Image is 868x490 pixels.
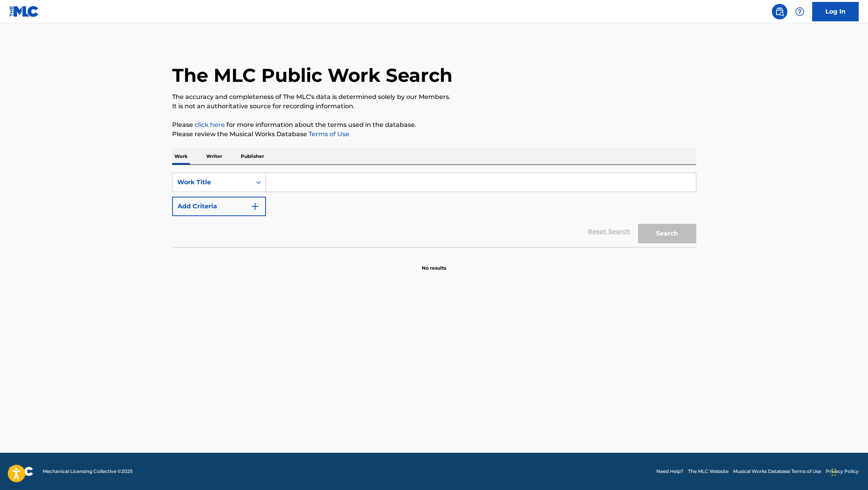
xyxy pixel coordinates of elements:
[9,467,33,476] img: logo
[204,148,224,164] p: Writer
[792,4,808,19] div: Help
[656,468,683,475] a: Need Help?
[812,2,859,21] a: Log In
[795,7,804,16] img: help
[826,468,859,475] a: Privacy Policy
[772,4,787,19] a: Public Search
[832,461,836,484] div: Drag
[422,255,446,272] p: No results
[195,121,225,128] a: click here
[733,468,821,475] a: Musical Works Database Terms of Use
[43,468,133,475] span: Mechanical Licensing Collective © 2025
[172,148,190,164] p: Work
[238,148,266,164] p: Publisher
[9,6,39,17] img: MLC Logo
[307,130,349,138] a: Terms of Use
[172,64,452,87] h1: The MLC Public Work Search
[172,120,696,130] p: Please for more information about the terms used in the database.
[172,130,696,139] p: Please review the Musical Works Database
[172,173,696,247] form: Search Form
[775,7,784,16] img: search
[172,92,696,102] p: The accuracy and completeness of The MLC's data is determined solely by our Members.
[250,202,260,211] img: 9d2ae6d4665cec9f34b9.svg
[172,102,696,111] p: It is not an authoritative source for recording information.
[172,197,266,216] button: Add Criteria
[688,468,728,475] a: The MLC Website
[177,178,247,187] div: Work Title
[829,453,868,490] iframe: Chat Widget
